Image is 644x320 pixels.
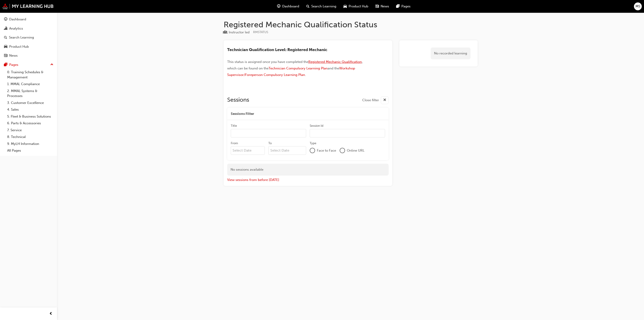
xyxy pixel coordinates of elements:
[231,141,238,146] div: From
[253,30,268,34] span: Learning resource code
[5,88,55,99] a: 2. MMAL Systems & Processes
[5,106,55,113] a: 4. Sales
[5,127,55,134] a: 7. Service
[310,124,323,128] div: Session Id
[231,124,237,128] div: Title
[5,120,55,127] a: 6. Parts & Accessories
[4,63,7,67] span: pages-icon
[362,98,379,103] span: Close filter
[431,47,470,59] div: No recorded learning
[227,60,308,64] span: This status is assigned once you have completed the
[306,4,309,9] span: search-icon
[303,2,340,11] a: search-iconSearch Learning
[2,15,55,24] a: Dashboard
[383,97,386,103] span: cross-icon
[347,148,364,153] span: Online URL
[340,2,372,11] a: car-iconProduct Hub
[227,96,249,104] h2: Sessions
[231,146,265,155] input: From
[5,81,55,88] a: 1. MMAL Compliance
[231,111,254,116] span: Sessions Filter
[396,4,400,9] span: pages-icon
[227,164,389,176] div: No sessions available
[4,45,7,49] span: car-icon
[2,3,54,9] img: mmal
[401,4,411,9] span: Pages
[5,133,55,140] a: 8. Technical
[5,147,55,154] a: All Pages
[5,113,55,120] a: 5. Fleet & Business Solutions
[50,62,53,68] span: up-icon
[224,30,227,34] span: learningResourceType_INSTRUCTOR_LED-icon
[268,141,272,146] div: To
[2,24,55,33] a: Analytics
[372,2,393,11] a: news-iconNews
[227,66,356,77] a: Workshop Supervisor/Foreperson Compulsory Learning Plan
[9,17,26,22] div: Dashboard
[4,54,7,58] span: news-icon
[375,4,379,9] span: news-icon
[2,33,55,42] a: Search Learning
[305,73,306,77] span: .
[317,148,336,153] span: Face to Face
[393,2,414,11] a: pages-iconPages
[4,36,7,40] span: search-icon
[273,2,303,11] a: guage-iconDashboard
[2,61,55,69] button: Pages
[49,311,53,317] span: prev-icon
[310,129,385,137] input: Session Id
[5,140,55,147] a: 9. MyLH Information
[268,146,306,155] input: To
[227,60,364,70] span: , which can be found on the
[227,47,327,52] span: Technician Qualification Level: Registered Mechanic
[2,14,55,61] button: DashboardAnalyticsSearch LearningProduct HubNews
[269,66,328,70] a: Technician Compulsory Learning Plan
[634,2,642,10] button: MS
[636,4,640,9] span: MS
[231,129,306,137] input: Title
[9,44,29,49] div: Product Hub
[311,4,336,9] span: Search Learning
[328,66,339,70] span: and the
[349,4,368,9] span: Product Hub
[5,99,55,106] a: 3. Customer Excellence
[2,43,55,51] a: Product Hub
[308,60,362,64] a: Registered Mechanic Qualification
[224,30,250,35] div: Type
[310,141,316,146] div: Type
[282,4,299,9] span: Dashboard
[362,96,389,104] button: Close filter
[224,20,478,30] h1: Registered Mechanic Qualification Status
[343,4,347,9] span: car-icon
[5,69,55,81] a: 0. Training Schedules & Management
[4,27,7,31] span: chart-icon
[227,177,279,183] button: View sessions from before [DATE]
[381,4,389,9] span: News
[2,52,55,60] a: News
[4,17,7,21] span: guage-icon
[9,35,34,40] div: Search Learning
[229,30,250,35] div: Instructor led
[9,53,18,58] div: News
[9,26,23,31] div: Analytics
[9,62,18,67] div: Pages
[277,4,280,9] span: guage-icon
